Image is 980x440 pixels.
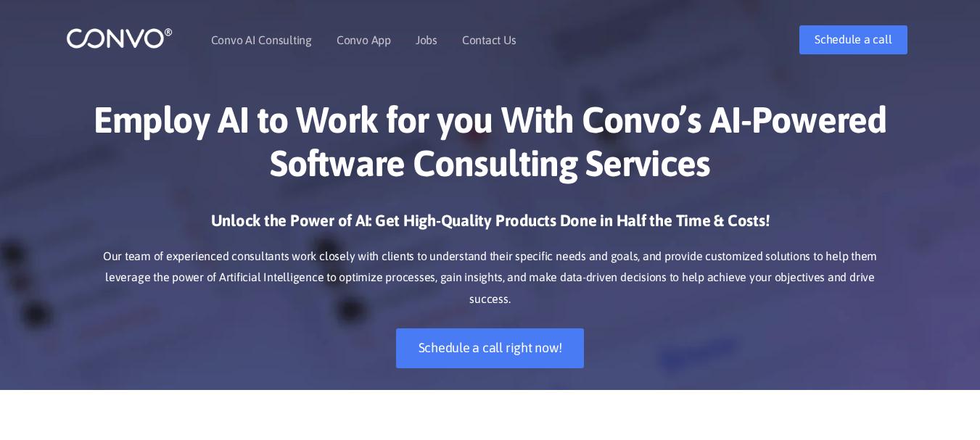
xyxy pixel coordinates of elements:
[66,27,173,49] img: logo_1.png
[396,328,585,368] a: Schedule a call right now!
[88,98,893,196] h1: Employ AI to Work for you With Convo’s AI-Powered Software Consulting Services
[416,34,437,46] a: Jobs
[799,25,907,54] a: Schedule a call
[88,246,893,311] p: Our team of experienced consultants work closely with clients to understand their specific needs ...
[337,34,391,46] a: Convo App
[462,34,516,46] a: Contact Us
[211,34,312,46] a: Convo AI Consulting
[88,210,893,242] h3: Unlock the Power of AI: Get High-Quality Products Done in Half the Time & Costs!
